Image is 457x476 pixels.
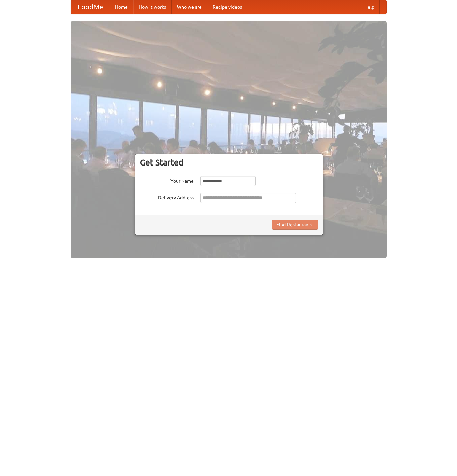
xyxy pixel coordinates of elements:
[140,157,318,168] h3: Get Started
[140,176,194,184] label: Your Name
[110,0,133,14] a: Home
[207,0,247,14] a: Recipe videos
[172,0,207,14] a: Who we are
[133,0,172,14] a: How it works
[272,220,318,230] button: Find Restaurants!
[140,193,194,201] label: Delivery Address
[71,0,110,14] a: FoodMe
[359,0,380,14] a: Help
